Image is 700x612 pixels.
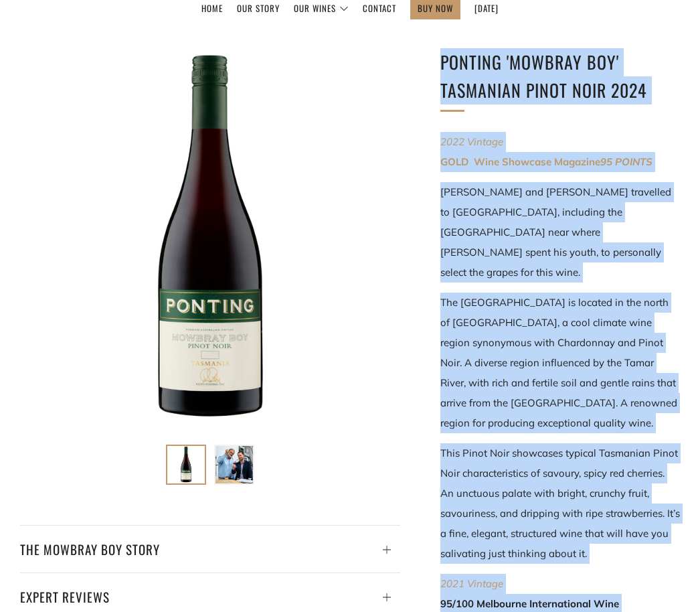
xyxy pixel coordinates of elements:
p: This Pinot Noir showcases typical Tasmanian Pinot Noir characteristics of savoury, spicy red cher... [440,443,680,564]
a: Expert Reviews [20,572,400,608]
h4: Expert Reviews [20,585,400,608]
span: 95 POINTS [600,155,652,168]
h4: The Mowbray Boy Story [20,538,400,560]
a: The Mowbray Boy Story [20,525,400,560]
p: The [GEOGRAPHIC_DATA] is located in the north of [GEOGRAPHIC_DATA], a cool climate wine region sy... [440,293,680,433]
span: 2021 Vintage [440,577,503,590]
img: Load image into Gallery viewer, Ben Riggs Ponting Wines [215,446,253,483]
span: GOLD Wine Showcase Magazine [440,155,600,168]
h1: Ponting 'Mowbray Boy' Tasmanian Pinot Noir 2024 [440,48,680,104]
button: Load image into Gallery viewer, Ponting &#39;Mowbray Boy&#39; Tasmanian Pinot Noir 2024 [166,445,206,485]
em: 2022 Vintage [440,135,503,148]
p: [PERSON_NAME] and [PERSON_NAME] travelled to [GEOGRAPHIC_DATA], including the [GEOGRAPHIC_DATA] n... [440,182,680,283]
img: Load image into Gallery viewer, Ponting &#39;Mowbray Boy&#39; Tasmanian Pinot Noir 2024 [167,446,205,483]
